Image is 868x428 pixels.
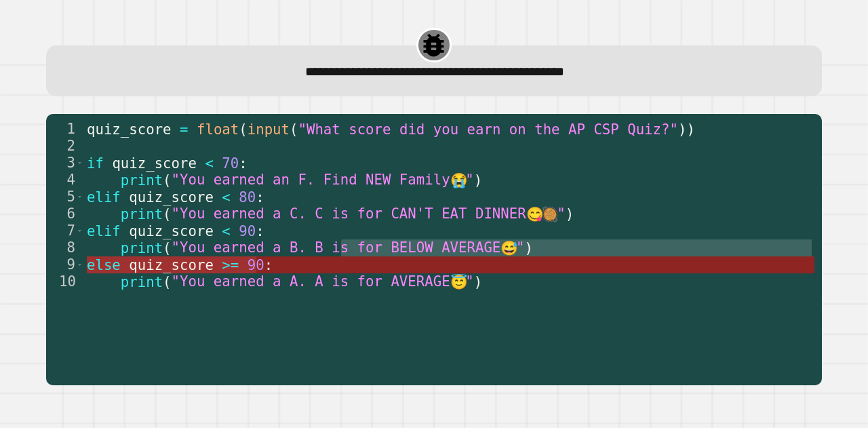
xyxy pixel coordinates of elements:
div: 6 [46,206,84,222]
span: "You earned an F. Find NEW Family " [172,172,474,188]
span: Toggle code folding, rows 9 through 10 [76,256,83,273]
div: 5 [46,189,84,206]
span: 😋 [526,206,542,222]
div: 7 [46,222,84,239]
span: Toggle code folding, rows 5 through 6 [76,189,83,206]
span: >= [222,256,239,273]
span: ) [525,239,533,256]
div: 9 [46,256,84,273]
span: float [197,121,239,137]
span: 🥘 [542,206,557,222]
span: 😭 [450,172,466,189]
div: 2 [46,138,84,155]
span: quiz_score [129,256,214,273]
div: 8 [46,239,84,256]
span: 90 [248,256,264,273]
span: 😇 [450,273,466,290]
span: "You earned a B. B is for BELOW AVERAGE " [172,239,525,256]
span: print [121,206,163,222]
span: ( [163,239,171,256]
div: 3 [46,155,84,172]
span: : [256,222,264,239]
span: "You earned a A. A is for AVERAGE " [172,273,474,290]
span: input [248,121,290,137]
span: "What score did you earn on the AP CSP Quiz?" [298,121,678,137]
span: < [222,189,230,205]
span: ( [163,273,171,290]
span: ( [163,172,171,188]
span: : [239,155,247,171]
span: quiz_score [87,121,172,137]
span: elif [87,222,121,239]
span: 😅 [500,239,516,256]
span: ( [290,121,298,137]
span: < [222,222,230,239]
span: 90 [239,222,256,239]
span: "You earned a C. C is for CAN'T EAT DINNER " [172,206,566,222]
span: : [256,189,264,205]
span: ) [474,172,482,188]
span: else [87,256,121,273]
span: 80 [239,189,256,205]
span: quiz_score [113,155,197,171]
span: ) [474,273,482,290]
span: < [205,155,214,171]
div: 4 [46,172,84,189]
div: 1 [46,121,84,138]
span: if [87,155,104,171]
span: 70 [222,155,239,171]
span: Toggle code folding, rows 3 through 4 [76,155,83,172]
span: : [264,256,273,273]
span: quiz_score [129,189,214,205]
span: print [121,172,163,188]
span: Toggle code folding, rows 7 through 8 [76,222,83,239]
span: print [121,239,163,256]
span: elif [87,189,121,205]
span: )) [678,121,695,137]
span: ( [163,206,171,222]
span: print [121,273,163,290]
span: = [180,121,188,137]
span: ( [239,121,247,137]
span: ) [566,206,574,222]
div: 10 [46,273,84,290]
span: quiz_score [129,222,214,239]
